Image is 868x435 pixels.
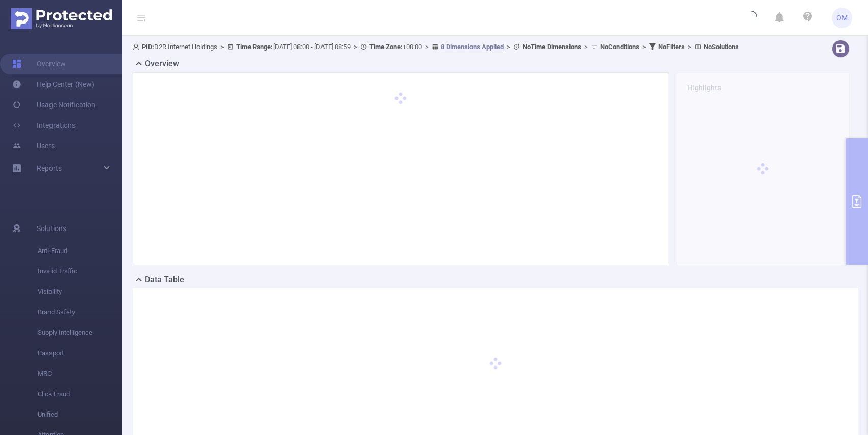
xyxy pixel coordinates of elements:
[38,323,122,343] span: Supply Intelligence
[581,43,591,51] span: >
[145,273,184,286] h2: Data Table
[38,282,122,302] span: Visibility
[38,404,122,425] span: Unified
[38,302,122,323] span: Brand Safety
[133,43,142,50] i: icon: user
[422,43,432,51] span: >
[523,43,581,51] b: No Time Dimensions
[142,43,154,51] b: PID:
[37,218,66,239] span: Solutions
[133,43,739,51] span: D2R Internet Holdings [DATE] 08:00 - [DATE] 08:59 +00:00
[836,8,848,28] span: OM
[441,43,504,51] u: 8 Dimensions Applied
[12,135,55,156] a: Users
[658,43,685,51] b: No Filters
[11,8,112,29] img: Protected Media
[745,11,757,25] i: icon: loading
[38,261,122,282] span: Invalid Traffic
[38,384,122,404] span: Click Fraud
[38,241,122,261] span: Anti-Fraud
[38,363,122,384] span: MRC
[37,158,62,178] a: Reports
[145,58,179,70] h2: Overview
[236,43,273,51] b: Time Range:
[704,43,739,51] b: No Solutions
[639,43,649,51] span: >
[600,43,639,51] b: No Conditions
[12,54,66,74] a: Overview
[217,43,227,51] span: >
[504,43,513,51] span: >
[37,164,62,172] span: Reports
[12,74,94,95] a: Help Center (New)
[351,43,360,51] span: >
[369,43,403,51] b: Time Zone:
[685,43,695,51] span: >
[12,115,76,135] a: Integrations
[38,343,122,363] span: Passport
[12,95,95,115] a: Usage Notification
